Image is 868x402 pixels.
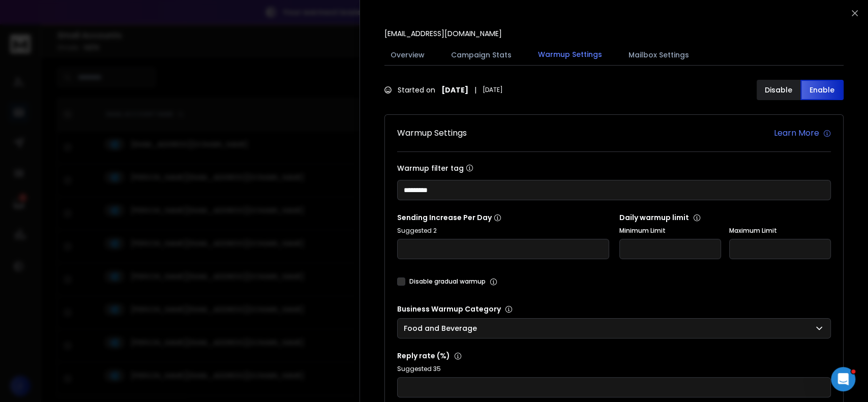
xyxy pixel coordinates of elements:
[774,127,831,139] a: Learn More
[441,85,468,95] strong: [DATE]
[409,277,486,286] label: Disable gradual warmup
[729,227,831,235] label: Maximum Limit
[622,44,695,66] button: Mailbox Settings
[445,44,518,66] button: Campaign Stats
[483,86,503,94] span: [DATE]
[831,367,855,391] iframe: Intercom live chat
[404,323,481,333] p: Food and Beverage
[800,80,844,100] button: Enable
[384,44,431,66] button: Overview
[397,212,609,223] p: Sending Increase Per Day
[384,28,502,39] p: [EMAIL_ADDRESS][DOMAIN_NAME]
[397,164,831,172] label: Warmup filter tag
[397,304,831,314] p: Business Warmup Category
[474,85,476,95] span: |
[619,227,721,235] label: Minimum Limit
[397,351,831,361] p: Reply rate (%)
[397,227,609,235] p: Suggested 2
[757,80,844,100] button: DisableEnable
[397,127,467,139] h1: Warmup Settings
[619,212,831,223] p: Daily warmup limit
[384,85,503,95] div: Started on
[757,80,800,100] button: Disable
[532,43,608,67] button: Warmup Settings
[397,365,831,373] p: Suggested 35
